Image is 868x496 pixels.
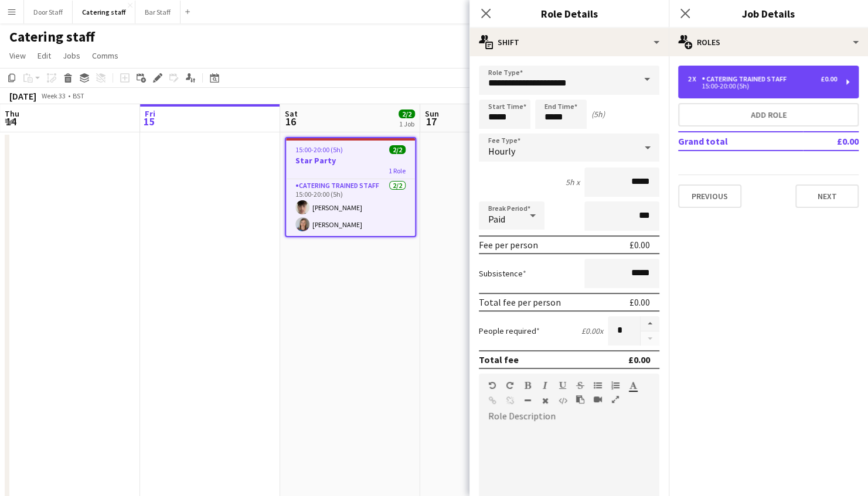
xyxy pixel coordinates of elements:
[594,381,602,390] button: Unordered List
[488,213,505,225] span: Paid
[702,75,791,83] div: Catering trained staff
[286,155,415,166] h3: Star Party
[145,108,155,119] span: Fri
[9,28,95,46] h1: Catering staff
[581,326,603,336] div: £0.00 x
[629,239,650,251] div: £0.00
[423,115,439,128] span: 17
[3,115,19,128] span: 14
[687,75,702,83] div: 2 x
[143,115,155,128] span: 15
[669,28,868,56] div: Roles
[594,395,602,404] button: Insert video
[669,6,868,21] h3: Job Details
[541,396,549,405] button: Clear Formatting
[5,108,19,119] span: Thu
[506,381,514,390] button: Redo
[479,268,526,279] label: Subsistence
[425,108,439,119] span: Sun
[5,48,30,63] a: View
[566,177,580,187] div: 5h x
[9,50,26,61] span: View
[285,137,416,237] app-job-card: 15:00-20:00 (5h)2/2Star Party1 RoleCatering trained staff2/215:00-20:00 (5h)[PERSON_NAME][PERSON_...
[629,296,650,308] div: £0.00
[559,381,567,390] button: Underline
[58,48,85,63] a: Jobs
[678,184,741,208] button: Previous
[63,50,80,61] span: Jobs
[821,75,837,83] div: £0.00
[399,119,414,128] div: 1 Job
[559,396,567,405] button: HTML Code
[33,48,56,63] a: Edit
[9,90,36,102] div: [DATE]
[611,381,619,390] button: Ordered List
[488,145,515,157] span: Hourly
[73,91,84,100] div: BST
[523,381,532,390] button: Bold
[469,28,669,56] div: Shift
[541,381,549,390] button: Italic
[285,108,298,119] span: Sat
[283,115,298,128] span: 16
[24,1,73,23] button: Door Staff
[469,6,669,21] h3: Role Details
[611,395,619,404] button: Fullscreen
[479,239,538,251] div: Fee per person
[73,1,135,23] button: Catering staff
[38,50,51,61] span: Edit
[87,48,123,63] a: Comms
[678,103,859,126] button: Add role
[479,326,540,336] label: People required
[479,354,519,365] div: Total fee
[629,381,637,390] button: Text Color
[678,132,803,150] td: Grand total
[488,381,496,390] button: Undo
[803,132,859,150] td: £0.00
[641,316,659,331] button: Increase
[523,396,532,405] button: Horizontal Line
[389,166,406,175] span: 1 Role
[479,296,561,308] div: Total fee per person
[295,145,343,154] span: 15:00-20:00 (5h)
[628,354,650,365] div: £0.00
[795,184,859,208] button: Next
[39,91,68,100] span: Week 33
[135,1,181,23] button: Bar Staff
[389,145,406,154] span: 2/2
[591,109,605,119] div: (5h)
[399,110,415,118] span: 2/2
[576,395,584,404] button: Paste as plain text
[687,83,837,89] div: 15:00-20:00 (5h)
[286,179,415,236] app-card-role: Catering trained staff2/215:00-20:00 (5h)[PERSON_NAME][PERSON_NAME]
[576,381,584,390] button: Strikethrough
[92,50,118,61] span: Comms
